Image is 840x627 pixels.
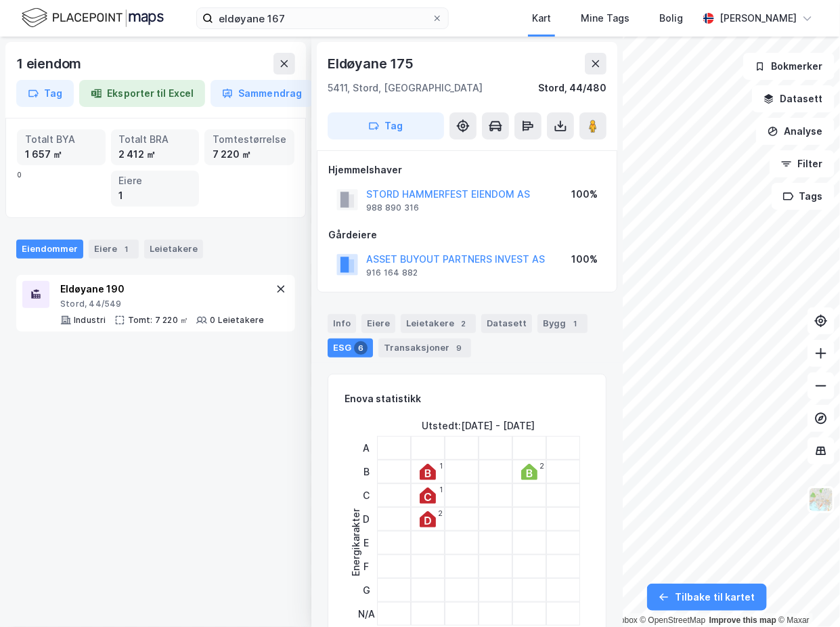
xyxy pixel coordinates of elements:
div: Mine Tags [581,10,629,26]
div: Hjemmelshaver [328,162,606,178]
div: 916 164 882 [366,267,418,278]
div: Industri [74,315,106,326]
div: Stord, 44/480 [538,80,606,96]
img: logo.f888ab2527a4732fd821a326f86c7f29.svg [22,6,164,30]
div: B [358,460,375,483]
div: Info [328,314,356,333]
button: Datasett [752,85,835,112]
button: Tags [772,183,835,210]
div: E [358,531,375,555]
div: Eiere [89,240,139,259]
div: Eldøyane 175 [328,53,416,74]
div: D [358,507,375,531]
div: 100% [571,251,598,267]
div: 1 [120,242,133,256]
img: Z [808,487,834,513]
div: 2 [438,509,443,517]
div: 1 eiendom [16,53,84,74]
div: Eiendommer [16,240,83,259]
div: Bolig [659,10,683,26]
div: 6 [354,341,368,355]
div: 1 657 ㎡ [25,147,97,162]
div: 7 220 ㎡ [213,147,286,162]
div: Tomt: 7 220 ㎡ [128,315,189,326]
div: A [358,436,375,460]
div: Energikarakter [348,509,364,576]
div: ESG [328,339,373,358]
div: Totalt BRA [119,132,192,147]
a: Improve this map [709,615,776,625]
div: 1 [119,188,192,203]
button: Tilbake til kartet [647,584,767,611]
div: G [358,578,375,602]
div: 100% [571,186,598,202]
div: Eiere [119,173,192,188]
div: Stord, 44/549 [60,299,265,309]
div: 2 412 ㎡ [119,147,192,162]
div: 1 [439,485,443,494]
div: Totalt BYA [25,132,97,147]
div: Datasett [481,314,532,333]
div: Utstedt : [DATE] - [DATE] [422,418,535,434]
div: Bygg [537,314,588,333]
button: Tag [16,80,74,107]
a: OpenStreetMap [640,615,706,625]
div: 0 [17,129,294,207]
button: Analyse [756,118,835,145]
div: Kart [532,10,551,26]
button: Filter [770,150,835,177]
div: Enova statistikk [345,391,421,407]
div: 0 Leietakere [210,315,264,326]
iframe: Chat Widget [772,562,840,627]
div: 2 [539,462,544,470]
div: Leietakere [401,314,476,333]
input: Søk på adresse, matrikkel, gårdeiere, leietakere eller personer [213,8,432,28]
div: F [358,555,375,578]
div: Leietakere [144,240,203,259]
div: Tomtestørrelse [213,132,286,147]
div: Eldøyane 190 [60,281,265,297]
div: N/A [358,602,375,626]
div: 5411, Stord, [GEOGRAPHIC_DATA] [328,80,483,96]
div: 2 [457,317,470,330]
button: Sammendrag [211,80,313,107]
div: 1 [569,317,582,330]
button: Tag [328,112,444,139]
button: Eksporter til Excel [79,80,205,107]
div: 988 890 316 [366,202,419,213]
div: [PERSON_NAME] [720,10,797,26]
div: 9 [452,341,466,355]
div: Gårdeiere [328,227,606,243]
button: Bokmerker [743,53,835,80]
div: C [358,483,375,507]
div: 1 [439,462,443,470]
div: Eiere [361,314,395,333]
div: Transaksjoner [378,339,471,358]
